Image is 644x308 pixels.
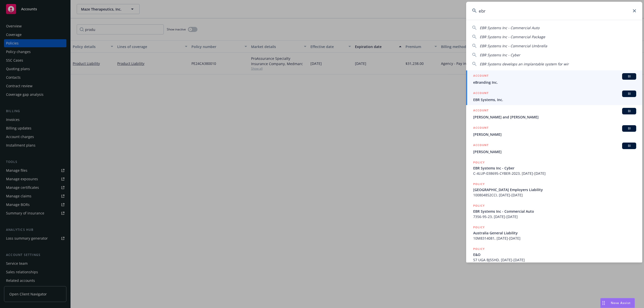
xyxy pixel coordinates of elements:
[473,182,485,187] h5: POLICY
[611,301,631,305] span: Nova Assist
[473,230,636,236] span: Australia General Liability
[480,25,539,30] span: EBR Systems Inc - Commercial Auto
[473,160,485,165] h5: POLICY
[473,203,485,208] h5: POLICY
[466,122,642,140] a: ACCOUNTBI[PERSON_NAME]
[480,34,545,39] span: EBR Systems Inc - Commercial Package
[466,70,642,88] a: ACCOUNTBIeBranding Inc.
[624,126,634,131] span: BI
[624,74,634,79] span: BI
[473,149,636,154] span: [PERSON_NAME]
[480,43,547,48] span: EBR Systems Inc - Commercial Umbrella
[473,192,636,198] span: 100804852CCI, [DATE]-[DATE]
[466,222,642,244] a: POLICYAustralia General Liability10M8314081, [DATE]-[DATE]
[473,73,489,79] h5: ACCOUNT
[466,200,642,222] a: POLICYEBR Systems Inc - Commercial Auto7356-95-23, [DATE]-[DATE]
[466,2,642,20] input: Search...
[466,105,642,122] a: ACCOUNTBI[PERSON_NAME] and [PERSON_NAME]
[466,140,642,157] a: ACCOUNTBI[PERSON_NAME]
[466,244,642,265] a: POLICYE&O57 UGA BJ5SHD, [DATE]-[DATE]
[473,236,636,241] span: 10M8314081, [DATE]-[DATE]
[473,187,636,192] span: [GEOGRAPHIC_DATA] Employers Liability
[480,62,569,66] span: EBR Systems develops an implantable system for wir
[473,225,485,230] h5: POLICY
[466,157,642,179] a: POLICYEBR Systems Inc - CyberC-4LUP-038695-CYBER-2023, [DATE]-[DATE]
[624,109,634,113] span: BI
[624,92,634,96] span: BI
[600,298,607,308] div: Drag to move
[480,53,520,57] span: EBR Systems Inc - Cyber
[466,88,642,105] a: ACCOUNTBIEBR Systems, Inc.
[473,108,489,114] h5: ACCOUNT
[473,214,636,219] span: 7356-95-23, [DATE]-[DATE]
[600,298,635,308] button: Nova Assist
[473,246,485,251] h5: POLICY
[466,179,642,200] a: POLICY[GEOGRAPHIC_DATA] Employers Liability100804852CCI, [DATE]-[DATE]
[473,209,636,214] span: EBR Systems Inc - Commercial Auto
[624,144,634,148] span: BI
[473,165,636,171] span: EBR Systems Inc - Cyber
[473,257,636,262] span: 57 UGA BJ5SHD, [DATE]-[DATE]
[473,80,636,85] span: eBranding Inc.
[473,132,636,137] span: [PERSON_NAME]
[473,252,636,257] span: E&O
[473,114,636,120] span: [PERSON_NAME] and [PERSON_NAME]
[473,125,489,131] h5: ACCOUNT
[473,143,489,149] h5: ACCOUNT
[473,91,489,97] h5: ACCOUNT
[473,171,636,176] span: C-4LUP-038695-CYBER-2023, [DATE]-[DATE]
[473,97,636,102] span: EBR Systems, Inc.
